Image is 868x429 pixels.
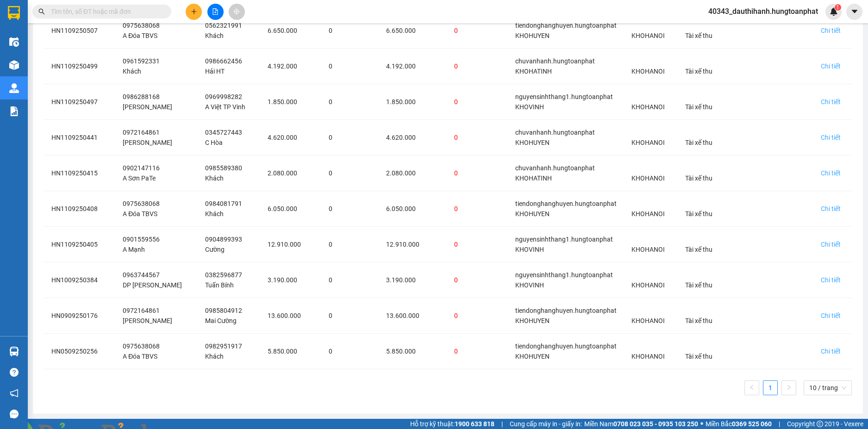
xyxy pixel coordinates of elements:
[186,4,202,20] button: plus
[631,32,665,39] span: KHOHANOI
[9,106,19,116] img: solution-icon
[850,7,859,16] span: caret-down
[191,8,197,15] span: plus
[631,68,665,75] span: KHOHANOI
[515,174,552,182] span: KHOHATINH
[268,132,314,143] div: 4.620.000
[10,368,19,377] span: question-circle
[10,410,19,418] span: message
[44,13,115,49] td: HN1109250507
[821,25,841,36] div: Chi tiết đơn hàng
[268,239,314,249] div: 12.910.000
[515,129,595,136] span: chuvanhanh.hungtoanphat
[44,49,115,84] td: HN1109250499
[329,241,332,248] span: 0
[212,8,219,15] span: file-add
[9,347,19,356] img: warehouse-icon
[329,98,332,106] span: 0
[631,210,665,218] span: KHOHANOI
[123,307,160,314] span: 0972164861
[386,61,440,71] div: 4.192.000
[386,346,440,356] div: 5.850.000
[44,298,115,334] td: HN0909250176
[44,120,115,155] td: HN1109250441
[454,25,500,36] div: 0
[515,246,544,253] span: KHOVINH
[44,155,115,191] td: HN1109250415
[123,353,157,360] span: A Đóa TBVS
[123,139,172,146] span: [PERSON_NAME]
[268,311,314,321] div: 13.600.000
[515,22,617,29] span: tiendonghanghuyen.hungtoanphat
[386,204,440,214] div: 6.050.000
[732,420,772,428] strong: 0369 525 060
[454,346,500,356] div: 0
[123,246,145,253] span: A Mạnh
[763,380,778,395] li: 1
[685,103,712,111] span: Tài xế thu
[268,61,314,71] div: 4.192.000
[515,139,550,146] span: KHOHUYEN
[205,93,242,100] span: 0969998282
[821,204,841,214] div: Chi tiết đơn hàng
[205,22,242,29] span: 0562321991
[809,381,846,395] span: 10 / trang
[700,422,703,426] span: ⚪️
[123,342,160,350] span: 0975638068
[205,68,225,75] span: Hải HT
[8,6,20,20] img: logo-vxr
[329,169,332,177] span: 0
[229,4,245,20] button: aim
[515,164,595,172] span: chuvanhanh.hungtoanphat
[821,239,841,249] div: Chi tiết đơn hàng
[685,317,712,324] span: Tài xế thu
[515,200,617,207] span: tiendonghanghuyen.hungtoanphat
[631,174,665,182] span: KHOHANOI
[123,164,160,172] span: 0902147116
[207,4,224,20] button: file-add
[51,6,160,17] input: Tìm tên, số ĐT hoặc mã đơn
[10,389,19,398] span: notification
[386,275,440,285] div: 3.190.000
[123,93,160,100] span: 0986288168
[386,25,440,36] div: 6.650.000
[515,317,550,324] span: KHOHUYEN
[786,385,792,390] span: right
[515,353,550,360] span: KHOHUYEN
[386,132,440,143] div: 4.620.000
[685,210,712,218] span: Tài xế thu
[123,210,157,218] span: A Đóa TBVS
[205,200,242,207] span: 0984081791
[631,139,665,146] span: KHOHANOI
[685,174,712,182] span: Tài xế thu
[205,342,242,350] span: 0982951917
[410,419,494,429] span: Hỗ trợ kỹ thuật:
[268,168,314,178] div: 2.080.000
[205,103,245,111] span: A Việt TP Vinh
[123,200,160,207] span: 0975638068
[763,381,777,395] a: 1
[836,4,839,11] span: 1
[9,83,19,93] img: warehouse-icon
[205,236,242,243] span: 0904899393
[515,93,613,100] span: nguyensinhthang1.hungtoanphat
[685,281,712,289] span: Tài xế thu
[821,168,841,178] div: Chi tiết đơn hàng
[701,6,825,17] span: 40343_dauthihanh.hungtoanphat
[205,139,223,146] span: C Hòa
[205,210,224,218] span: Khách
[631,353,665,360] span: KHOHANOI
[821,97,841,107] div: Chi tiết đơn hàng
[613,420,698,428] strong: 0708 023 035 - 0935 103 250
[515,32,550,39] span: KHOHUYEN
[205,317,237,324] span: Mai Cường
[205,271,242,279] span: 0382596877
[123,22,160,29] span: 0975638068
[454,239,500,249] div: 0
[123,57,160,65] span: 0961592331
[44,84,115,120] td: HN1109250497
[329,312,332,319] span: 0
[821,132,841,143] div: Chi tiết đơn hàng
[454,132,500,143] div: 0
[515,68,552,75] span: KHOHATINH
